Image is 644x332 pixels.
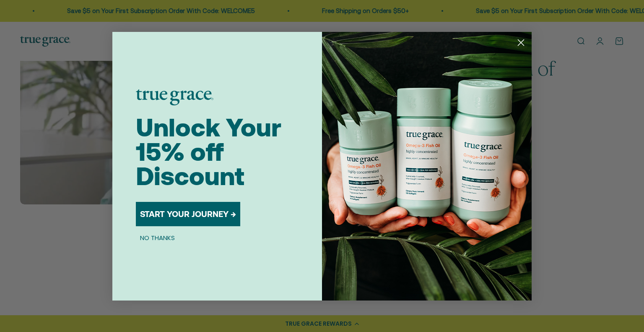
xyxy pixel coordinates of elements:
button: NO THANKS [136,233,179,243]
img: logo placeholder [136,89,213,105]
img: 098727d5-50f8-4f9b-9554-844bb8da1403.jpeg [322,32,532,301]
button: START YOUR JOURNEY → [136,202,240,226]
button: Close dialog [514,35,528,50]
span: Unlock Your 15% off Discount [136,113,281,191]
